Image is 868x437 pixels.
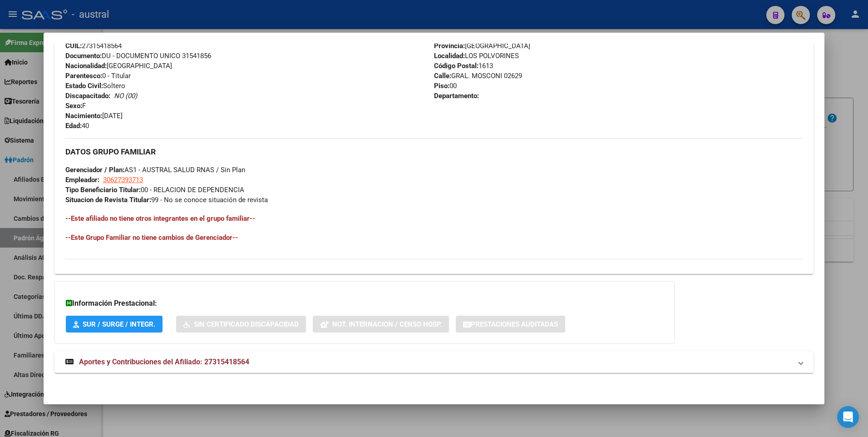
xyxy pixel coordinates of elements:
span: [GEOGRAPHIC_DATA] [434,42,530,50]
span: 30627393713 [103,176,143,184]
strong: Piso: [434,82,449,90]
strong: Discapacitado: [65,92,110,100]
strong: Localidad: [434,52,465,60]
span: 99 - No se conoce situación de revista [65,196,268,204]
span: AS1 - AUSTRAL SALUD RNAS / Sin Plan [65,166,245,174]
h3: Información Prestacional: [66,298,663,309]
strong: Situacion de Revista Titular: [65,196,151,204]
button: Sin Certificado Discapacidad [176,316,306,333]
button: SUR / SURGE / INTEGR. [66,316,163,333]
span: Prestaciones Auditadas [471,320,558,328]
span: GRAL. MOSCONI 02629 [434,72,522,80]
strong: Nacionalidad: [65,62,107,70]
strong: Sexo: [65,102,82,110]
strong: Parentesco: [65,72,102,80]
span: F [65,102,86,110]
strong: Edad: [65,122,82,130]
span: LOS POLVORINES [434,52,519,60]
span: 1613 [434,62,493,70]
span: Aportes y Contribuciones del Afiliado: 27315418564 [79,358,249,366]
div: Open Intercom Messenger [837,406,859,428]
strong: Departamento: [434,92,479,100]
h4: --Este afiliado no tiene otros integrantes en el grupo familiar-- [65,214,803,223]
span: 00 [434,82,457,90]
span: DU - DOCUMENTO UNICO 31541856 [65,52,211,60]
span: 00 - RELACION DE DEPENDENCIA [65,186,244,194]
h3: DATOS GRUPO FAMILIAR [65,147,803,157]
span: Soltero [65,82,125,90]
strong: Empleador: [65,176,99,184]
span: [GEOGRAPHIC_DATA] [65,62,172,70]
h4: --Este Grupo Familiar no tiene cambios de Gerenciador-- [65,233,803,243]
span: [DATE] [65,112,123,120]
span: Not. Internacion / Censo Hosp. [332,320,442,328]
button: Not. Internacion / Censo Hosp. [313,316,449,333]
strong: Código Postal: [434,62,478,70]
strong: Calle: [434,72,451,80]
span: Sin Certificado Discapacidad [194,320,299,328]
strong: Estado Civil: [65,82,103,90]
i: NO (00) [114,92,137,100]
span: 40 [65,122,89,130]
strong: Provincia: [434,42,465,50]
span: SUR / SURGE / INTEGR. [83,320,155,328]
strong: Tipo Beneficiario Titular: [65,186,141,194]
button: Prestaciones Auditadas [456,316,565,333]
mat-expansion-panel-header: Aportes y Contribuciones del Afiliado: 27315418564 [54,351,814,373]
strong: Documento: [65,52,102,60]
strong: Gerenciador / Plan: [65,166,124,174]
span: 27315418564 [65,42,122,50]
strong: CUIL: [65,42,82,50]
span: 0 - Titular [65,72,131,80]
strong: Nacimiento: [65,112,102,120]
